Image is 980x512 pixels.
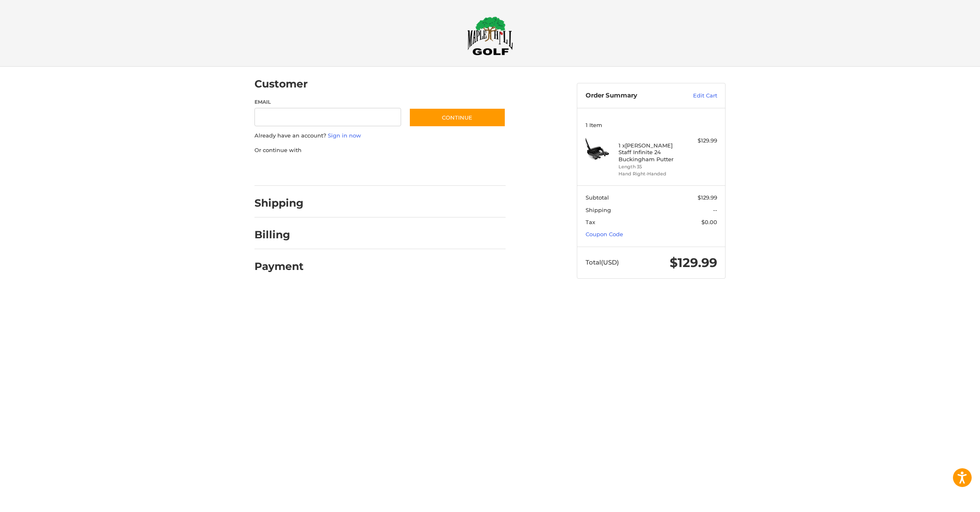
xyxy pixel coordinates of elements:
[618,142,682,162] h4: 1 x [PERSON_NAME] Staff Infinite 24 Buckingham Putter
[328,132,361,139] a: Sign in now
[586,207,611,213] span: Shipping
[586,231,623,237] a: Coupon Code
[254,260,304,273] h2: Payment
[586,258,619,266] span: Total (USD)
[409,108,506,127] button: Continue
[254,146,506,155] p: Or continue with
[586,92,675,100] h3: Order Summary
[618,170,682,177] li: Hand Right-Handed
[252,162,314,177] iframe: PayPal-paypal
[684,137,717,145] div: $129.99
[713,207,717,213] span: --
[670,255,717,270] span: $129.99
[698,194,717,201] span: $129.99
[254,228,303,241] h2: Billing
[254,132,506,140] p: Already have an account?
[618,163,682,170] li: Length 35
[586,194,609,201] span: Subtotal
[322,162,385,177] iframe: PayPal-paylater
[586,122,717,128] h3: 1 Item
[254,197,304,210] h2: Shipping
[701,219,717,225] span: $0.00
[586,219,595,225] span: Tax
[254,77,308,90] h2: Customer
[393,162,456,177] iframe: PayPal-venmo
[675,92,717,100] a: Edit Cart
[254,98,401,106] label: Email
[467,16,513,55] img: Maple Hill Golf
